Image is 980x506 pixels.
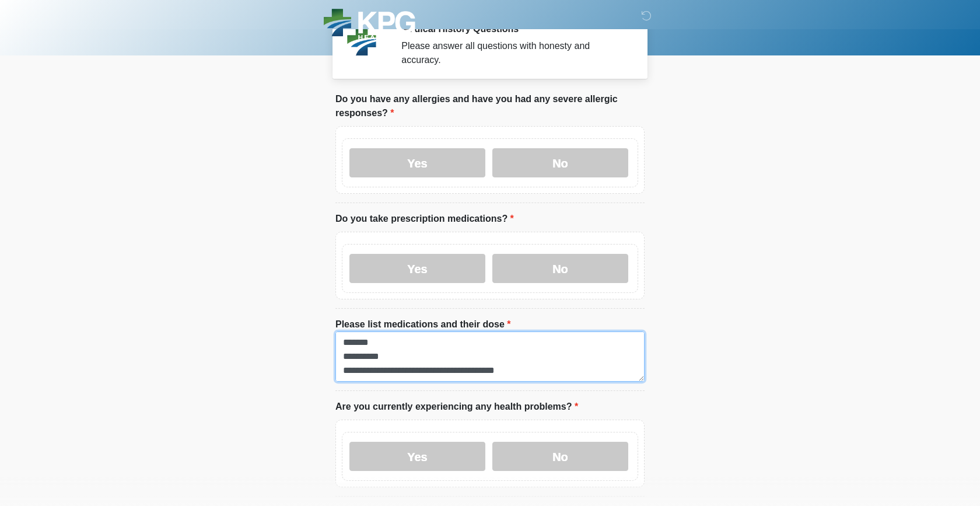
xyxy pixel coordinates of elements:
[349,254,485,283] label: Yes
[335,92,645,120] label: Do you have any allergies and have you had any severe allergic responses?
[324,9,415,40] img: KPG Healthcare Logo
[349,148,485,177] label: Yes
[492,148,628,177] label: No
[492,442,628,471] label: No
[492,254,628,283] label: No
[349,442,485,471] label: Yes
[335,212,514,226] label: Do you take prescription medications?
[401,39,627,67] div: Please answer all questions with honesty and accuracy.
[335,317,511,331] label: Please list medications and their dose
[335,400,578,414] label: Are you currently experiencing any health problems?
